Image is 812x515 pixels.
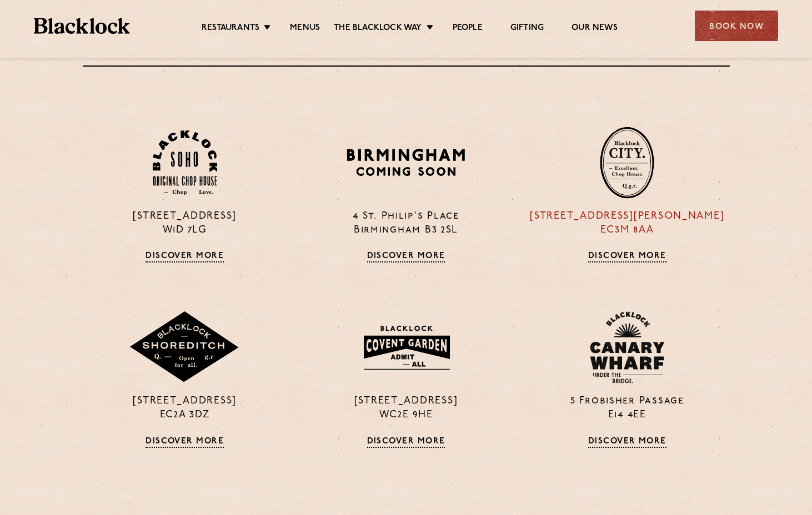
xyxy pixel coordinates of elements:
[588,251,666,262] a: Discover More
[34,18,130,34] img: BL_Textured_Logo-footer-cropped.svg
[146,251,224,262] a: Discover More
[304,395,508,422] p: [STREET_ADDRESS] WC2E 9HE
[345,145,468,180] img: BIRMINGHAM-P22_-e1747915156957.png
[353,319,460,376] img: BLA_1470_CoventGarden_Website_Solid.svg
[83,210,287,238] p: [STREET_ADDRESS] W1D 7LG
[367,437,445,448] a: Discover More
[146,437,224,448] a: Discover More
[304,210,508,238] p: 4 St. Philip's Place Birmingham B3 2SL
[202,23,259,35] a: Restaurants
[334,23,422,35] a: The Blacklock Way
[600,127,654,199] img: City-stamp-default.svg
[588,437,666,448] a: Discover More
[367,251,445,262] a: Discover More
[525,210,729,238] p: [STREET_ADDRESS][PERSON_NAME] EC3M 8AA
[525,395,729,422] p: 5 Frobisher Passage E14 4EE
[129,311,240,383] img: Shoreditch-stamp-v2-default.svg
[695,11,778,41] div: Book Now
[153,130,217,195] img: Soho-stamp-default.svg
[453,23,483,35] a: People
[290,23,320,35] a: Menus
[83,395,287,422] p: [STREET_ADDRESS] EC2A 3DZ
[510,23,544,35] a: Gifting
[590,311,664,383] img: BL_CW_Logo_Website.svg
[572,23,618,35] a: Our News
